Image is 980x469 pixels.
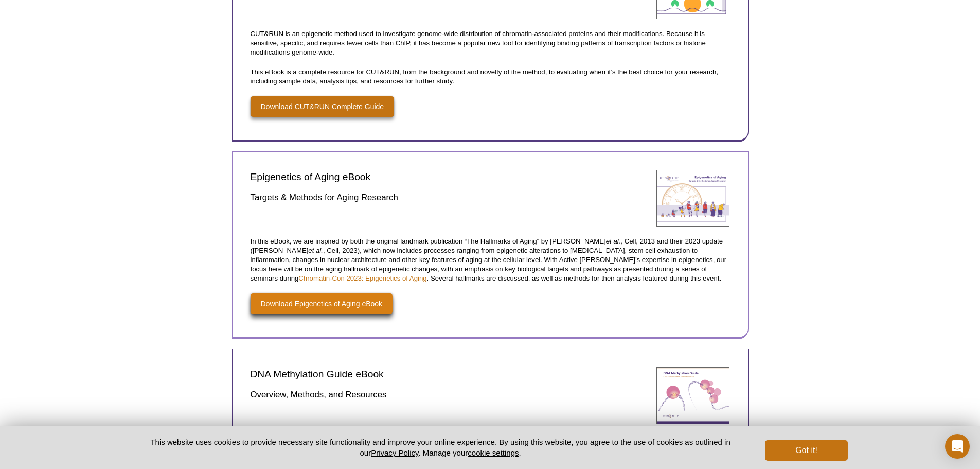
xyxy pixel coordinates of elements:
h3: Overview, Methods, and Resources [251,389,649,401]
a: Chromatin-Con 2023: Epigenetics of Aging [298,274,426,282]
p: This website uses cookies to provide necessary site functionality and improve your online experie... [133,437,749,458]
p: CUT&RUN is an epigenetic method used to investigate genome-wide distribution of chromatin-associa... [251,29,730,57]
img: Epigenetics of Aging eBook [656,170,730,227]
a: Epigenetics of Aging eBook [656,170,730,229]
button: Got it! [765,440,847,461]
em: et al. [308,247,323,254]
em: et al. [606,237,621,245]
h2: Epigenetics of Aging eBook [251,170,649,184]
a: Download Epigenetics of Aging eBook [251,293,393,314]
h2: DNA Methylation Guide eBook [251,367,649,381]
p: In this eBook, we are inspired by both the original landmark publication “The Hallmarks of Aging”... [251,237,730,283]
div: Open Intercom Messenger [945,434,970,459]
h3: Targets & Methods for Aging Research [251,192,649,204]
img: DNA Methylation Guide eBook [656,367,730,424]
a: Privacy Policy [371,448,418,457]
a: Download CUT&RUN Complete Guide [251,96,395,117]
a: DNA Methylation Guide eBook [656,367,730,427]
button: cookie settings [468,448,519,457]
p: This eBook is a complete resource for CUT&RUN, from the background and novelty of the method, to ... [251,67,730,86]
